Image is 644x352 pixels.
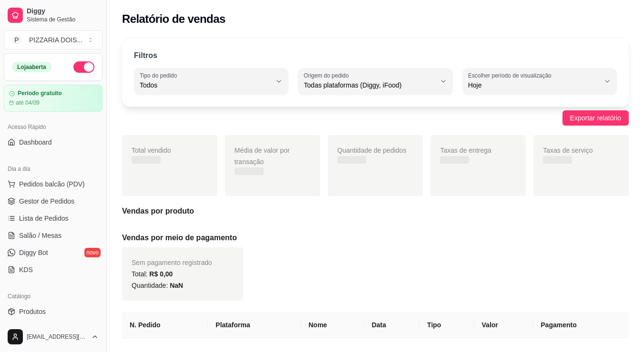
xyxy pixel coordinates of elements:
span: Salão / Mesas [19,231,61,240]
h5: Vendas por produto [122,205,629,217]
span: Exportar relatório [570,113,621,123]
span: R$ 0,00 [149,270,173,278]
a: Dashboard [4,135,102,150]
span: Lista de Pedidos [19,214,69,223]
a: Complementos [4,321,102,336]
th: Pagamento [533,312,629,338]
span: KDS [19,265,33,274]
button: Escolher período de visualizaçãoHoje [462,68,617,95]
span: Taxas de serviço [543,147,593,154]
button: Exportar relatório [562,110,629,126]
span: Pedidos balcão (PDV) [19,179,85,189]
button: Origem do pedidoTodas plataformas (Diggy, iFood) [298,68,452,95]
a: DiggySistema de Gestão [4,4,102,27]
a: Gestor de Pedidos [4,194,102,209]
button: Select a team [4,30,102,49]
div: Acesso Rápido [4,119,102,135]
label: Escolher período de visualização [468,71,554,79]
button: Alterar Status [73,61,94,73]
span: Dashboard [19,137,52,147]
a: Salão / Mesas [4,228,102,243]
span: Diggy Bot [19,248,48,257]
span: Sem pagamento registrado [132,259,212,266]
a: KDS [4,262,102,277]
th: Data [364,312,419,338]
div: Loja aberta [12,62,51,72]
label: Tipo do pedido [140,71,180,79]
span: Gestor de Pedidos [19,196,74,206]
div: Catálogo [4,289,102,304]
span: Diggy [27,7,99,16]
th: Plataforma [208,312,301,338]
h5: Vendas por meio de pagamento [122,232,629,244]
span: NaN [170,282,183,289]
p: Filtros [134,50,157,61]
h2: Relatório de vendas [122,11,225,27]
span: Taxas de entrega [440,147,491,154]
th: Nome [301,312,364,338]
span: Sistema de Gestão [27,16,99,23]
a: Diggy Botnovo [4,245,102,260]
div: PIZZARIA DOIS ... [29,35,82,45]
button: [EMAIL_ADDRESS][DOMAIN_NAME] [4,325,102,348]
span: [EMAIL_ADDRESS][DOMAIN_NAME] [27,333,87,341]
a: Produtos [4,304,102,319]
article: Período gratuito [18,90,62,97]
th: Valor [474,312,533,338]
button: Tipo do pedidoTodos [134,68,288,95]
span: Hoje [468,80,600,90]
span: Todas plataformas (Diggy, iFood) [304,80,435,90]
span: P [12,35,21,45]
span: Produtos [19,307,46,316]
a: Lista de Pedidos [4,211,102,226]
th: N. Pedido [122,312,208,338]
span: Todos [140,80,271,90]
a: Período gratuitoaté 04/09 [4,85,102,112]
span: Quantidade de pedidos [337,147,407,154]
th: Tipo [419,312,474,338]
span: Total: [132,270,173,278]
span: Quantidade: [132,282,183,289]
span: Total vendido [132,147,171,154]
article: até 04/09 [16,99,40,107]
span: Média de valor por transação [235,147,290,166]
label: Origem do pedido [304,71,352,79]
div: Dia a dia [4,161,102,176]
button: Pedidos balcão (PDV) [4,176,102,192]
